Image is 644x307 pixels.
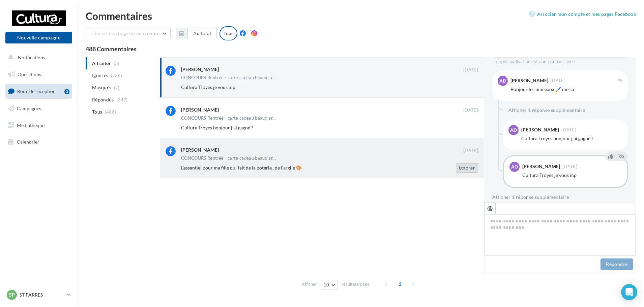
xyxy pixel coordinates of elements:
button: Nouvelle campagne [5,32,72,43]
div: [PERSON_NAME] [521,127,559,132]
a: SP ST PARRES [5,288,72,301]
div: La prévisualisation est non-contractuelle [492,56,628,65]
span: Tous [92,109,102,115]
button: Afficher 1 réponse supplémentaire [492,193,569,201]
span: Opérations [18,71,41,77]
div: [PERSON_NAME] [181,147,219,153]
span: 10 [324,282,329,287]
span: [DATE] [463,148,478,154]
div: [PERSON_NAME] [522,164,560,169]
span: Notifications [18,55,45,60]
span: Calendrier [17,139,39,145]
div: Bonjour les pinceaux 🖌️ merci [510,86,622,93]
span: Médiathèque [17,122,45,128]
span: résultats/page [342,281,370,287]
span: [DATE] [463,107,478,113]
a: Calendrier [4,135,74,149]
button: Au total [176,28,217,39]
div: Tous [219,26,237,40]
a: Médiathèque [4,118,74,132]
div: 488 Commentaires [86,46,636,52]
span: AD [510,127,517,133]
div: [PERSON_NAME] [510,78,548,83]
span: CONCOURS Rentrée - carte cadeau beaux ar... [181,156,276,160]
span: [DATE] [463,67,478,73]
div: Cultura Troyes bonjour j’ai gagné ? [521,135,622,142]
span: CONCOURS Rentrée - carte cadeau beaux ar... [181,116,276,120]
span: CONCOURS Rentrée - carte cadeau beaux ar... [181,75,276,80]
div: Open Intercom Messenger [621,284,637,300]
span: Masqués [92,84,111,91]
span: Répondus [92,96,114,103]
span: (488) [105,109,116,115]
span: [DATE] [551,79,565,83]
span: (236) [111,73,122,78]
i: @ [487,205,493,211]
span: SP [9,291,15,298]
button: Ignorer [456,163,478,173]
div: Cultura Troyes je vous mp [522,172,621,179]
span: Afficher [302,281,317,287]
a: Associer mon compte et mes pages Facebook [529,10,636,18]
span: (2) [114,85,120,90]
span: Cultura Troyes je vous mp [181,84,235,90]
p: ST PARRES [20,291,64,298]
span: Cultura Troyes bonjour j’ai gagné ? [181,125,253,130]
div: [PERSON_NAME] [181,106,219,113]
span: [DATE] [561,128,576,132]
button: Notifications [4,51,71,65]
span: L’essentiel pour ma fille qui fait de la poterie , de l’argile 🎨 [181,165,302,171]
a: Campagnes [4,101,74,116]
span: 1 [394,279,405,289]
a: Opérations [4,67,74,82]
button: Afficher 1 réponse supplémentaire [506,106,588,114]
div: 3 [64,89,69,94]
button: @ [484,203,496,214]
span: (249) [116,97,128,102]
span: Choisir une page ou un compte [91,30,159,36]
div: Commentaires [86,11,636,21]
button: Au total [187,28,217,39]
span: Ignorés [92,72,108,79]
button: 10 [321,280,338,289]
span: AD [511,163,518,170]
span: Boîte de réception [17,88,56,94]
span: Campagnes [17,105,41,111]
span: [DATE] [562,164,577,169]
button: Répondre [601,258,633,270]
a: Boîte de réception3 [4,84,74,98]
span: AD [499,78,506,84]
div: [PERSON_NAME] [181,66,219,73]
button: Choisir une page ou un compte [86,28,171,39]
